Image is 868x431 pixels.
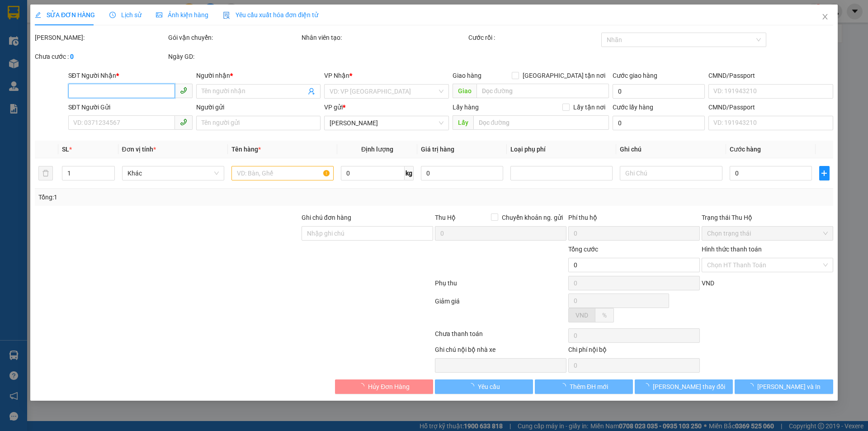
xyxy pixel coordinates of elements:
[358,383,368,389] span: loading
[109,12,116,18] span: clock-circle
[702,213,833,223] div: Trạng thái Thu Hộ
[196,102,321,112] div: Người gửi
[570,102,609,112] span: Lấy tận nơi
[231,146,261,153] span: Tên hàng
[453,72,481,79] span: Giao hàng
[434,329,567,345] div: Chưa thanh toán
[302,33,467,43] div: Nhân viên tạo:
[821,13,829,20] span: close
[570,382,608,392] span: Thêm ĐH mới
[576,312,588,319] span: VND
[519,71,609,81] span: [GEOGRAPHIC_DATA] tận nơi
[434,278,567,294] div: Phụ thu
[435,379,533,394] button: Yêu cầu
[434,296,567,327] div: Giảm giá
[478,382,500,392] span: Yêu cầu
[568,213,700,226] div: Phí thu hộ
[535,379,633,394] button: Thêm ĐH mới
[702,246,762,253] label: Hình thức thanh toán
[122,146,156,153] span: Đơn vị tính
[702,279,714,287] span: VND
[156,11,208,19] span: Ảnh kiện hàng
[168,52,300,62] div: Ngày GD:
[613,104,653,111] label: Cước lấy hàng
[38,192,335,202] div: Tổng: 1
[435,214,456,221] span: Thu Hộ
[643,383,653,389] span: loading
[653,382,725,392] span: [PERSON_NAME] thay đổi
[35,52,166,62] div: Chưa cước :
[325,102,449,112] div: VP gửi
[617,141,726,158] th: Ghi chú
[35,33,166,43] div: [PERSON_NAME]:
[405,166,414,180] span: kg
[302,226,433,241] input: Ghi chú đơn hàng
[757,382,821,392] span: [PERSON_NAME] và In
[35,12,41,18] span: edit
[707,227,828,240] span: Chọn trạng thái
[613,72,657,79] label: Cước giao hàng
[325,72,350,79] span: VP Nhận
[38,166,53,180] button: delete
[635,379,733,394] button: [PERSON_NAME] thay đổi
[330,116,443,130] span: Cư Kuin
[35,11,95,19] span: SỬA ĐƠN HÀNG
[602,312,607,319] span: %
[708,102,833,112] div: CMND/Passport
[361,146,393,153] span: Định lượng
[620,166,722,180] input: Ghi Chú
[196,71,321,81] div: Người nhận
[62,146,70,153] span: SL
[223,12,230,19] img: icon
[507,141,616,158] th: Loại phụ phí
[308,88,316,95] span: user-add
[819,166,829,180] button: plus
[453,104,479,111] span: Lấy hàng
[613,116,705,130] input: Cước lấy hàng
[473,115,609,130] input: Dọc đường
[498,213,566,223] span: Chuyển khoản ng. gửi
[820,170,829,177] span: plus
[560,383,570,389] span: loading
[127,166,219,180] span: Khác
[568,246,598,253] span: Tổng cước
[180,87,187,94] span: phone
[453,84,476,98] span: Giao
[68,102,193,112] div: SĐT Người Gửi
[468,33,600,43] div: Cước rồi :
[708,71,833,81] div: CMND/Passport
[730,146,761,153] span: Cước hàng
[453,115,473,130] span: Lấy
[476,84,609,98] input: Dọc đường
[68,71,193,81] div: SĐT Người Nhận
[613,84,705,99] input: Cước giao hàng
[302,214,351,221] label: Ghi chú đơn hàng
[223,11,318,19] span: Yêu cầu xuất hóa đơn điện tử
[168,33,300,43] div: Gói vận chuyển:
[747,383,757,389] span: loading
[421,146,454,153] span: Giá trị hàng
[156,12,162,18] span: picture
[368,382,410,392] span: Hủy Đơn Hàng
[109,11,142,19] span: Lịch sử
[568,345,700,358] div: Chi phí nội bộ
[435,345,566,358] div: Ghi chú nội bộ nhà xe
[468,383,478,389] span: loading
[812,5,838,30] button: Close
[70,53,74,60] b: 0
[335,379,433,394] button: Hủy Đơn Hàng
[735,379,833,394] button: [PERSON_NAME] và In
[231,166,334,180] input: VD: Bàn, Ghế
[180,118,187,126] span: phone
